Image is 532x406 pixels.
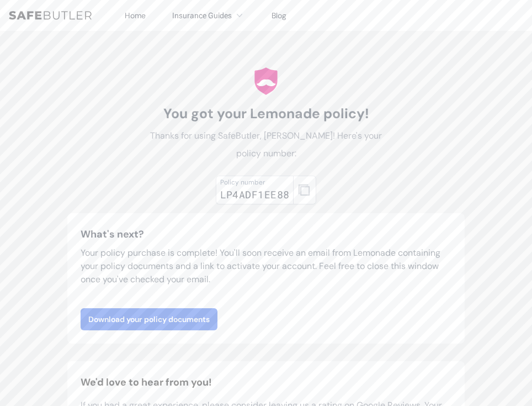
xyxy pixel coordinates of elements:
[172,9,245,22] button: Insurance Guides
[9,11,92,20] img: SafeButler Text Logo
[142,127,390,162] p: Thanks for using SafeButler, [PERSON_NAME]! Here's your policy number:
[142,105,390,123] h1: You got your Lemonade policy!
[81,375,451,390] h2: We'd love to hear from you!
[81,308,217,330] a: Download your policy documents
[272,10,286,20] a: Blog
[125,10,146,20] a: Home
[220,187,290,202] div: LP4ADF1EE88
[220,178,290,187] div: Policy number
[81,246,451,286] p: Your policy purchase is complete! You'll soon receive an email from Lemonade containing your poli...
[81,226,451,242] h3: What's next?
